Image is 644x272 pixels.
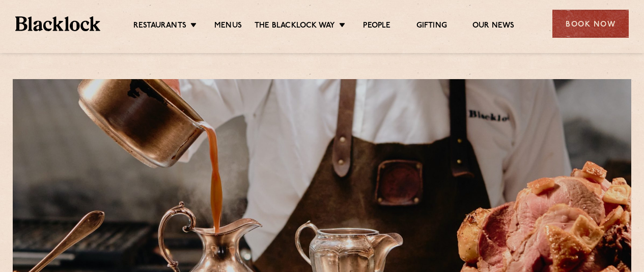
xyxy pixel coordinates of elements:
a: Restaurants [133,21,186,32]
a: People [363,21,390,32]
img: BL_Textured_Logo-footer-cropped.svg [15,16,100,31]
div: Book Now [552,10,629,38]
a: Gifting [416,21,447,32]
a: Our News [472,21,515,32]
a: The Blacklock Way [255,21,335,32]
a: Menus [214,21,242,32]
